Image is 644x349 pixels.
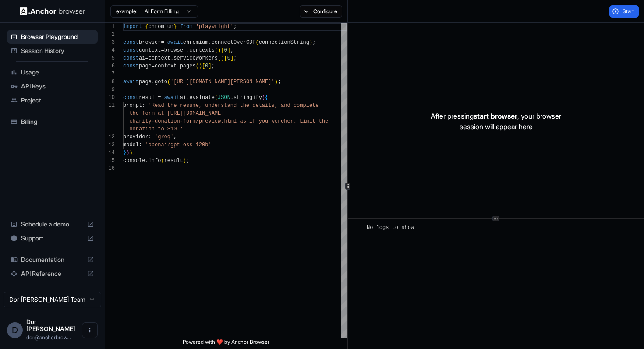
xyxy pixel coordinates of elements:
span: ; [312,39,315,46]
span: ; [212,63,215,69]
span: context [139,47,161,53]
span: : [149,134,152,140]
span: = [145,55,148,61]
span: const [123,47,139,53]
span: chromium [149,24,174,30]
span: Browser Playground [21,32,94,41]
span: ; [133,150,136,156]
span: browser [139,39,161,46]
span: Billing [21,117,94,126]
span: model [123,142,139,148]
div: 6 [105,62,115,70]
span: import [123,24,142,30]
span: browser [164,47,186,53]
span: ; [186,158,189,164]
span: page [139,63,152,69]
span: const [123,55,139,61]
span: goto [155,79,167,85]
span: const [123,39,139,46]
span: Schedule a demo [21,220,84,229]
span: the form at [URL][DOMAIN_NAME] [129,110,224,116]
div: API Keys [7,79,98,93]
div: 15 [105,157,115,165]
div: 8 [105,78,115,86]
span: ) [129,150,132,156]
span: Dor Dankner [26,318,75,332]
span: JSON [218,95,230,101]
span: [ [221,47,224,53]
span: . [170,55,173,61]
span: Powered with ❤️ by Anchor Browser [183,338,269,349]
span: contexts [189,47,215,53]
span: 'groq' [155,134,173,140]
span: connectOverCDP [212,39,256,46]
span: chromium [183,39,209,46]
span: donation to $10.' [129,126,183,132]
img: Anchor Logo [20,7,85,15]
span: ; [230,47,234,53]
span: console [123,158,145,164]
span: ] [208,63,211,69]
span: ; [234,55,237,61]
div: API Reference [7,267,98,281]
span: serviceWorkers [173,55,218,61]
button: Open menu [82,322,98,338]
span: { [145,24,148,30]
div: Support [7,231,98,245]
span: } [173,24,177,30]
div: 9 [105,86,115,94]
span: lete [306,102,319,109]
span: = [161,47,164,53]
span: const [123,63,139,69]
span: 'playwright' [196,24,234,30]
span: result [164,158,183,164]
div: D [7,322,23,338]
span: ai [139,55,145,61]
div: 5 [105,54,115,62]
div: 14 [105,149,115,157]
button: Start [609,5,639,18]
span: prompt [123,102,142,109]
span: connectionString [259,39,309,46]
span: 'Read the resume, understand the details, and comp [149,102,306,109]
div: Schedule a demo [7,217,98,231]
span: from [180,24,193,30]
span: dor@anchorbrowser.io [26,334,71,341]
div: 16 [105,165,115,173]
span: ; [278,79,281,85]
div: 2 [105,31,115,39]
div: Session History [7,44,98,58]
span: = [152,63,155,69]
div: 1 [105,23,115,31]
span: . [177,63,180,69]
div: Documentation [7,253,98,267]
span: API Keys [21,82,94,91]
span: '[URL][DOMAIN_NAME][PERSON_NAME]' [170,79,275,85]
span: = [158,95,161,101]
span: ​ [356,223,360,232]
span: ) [126,150,129,156]
div: Browser Playground [7,30,98,44]
span: start browser [474,112,517,120]
span: 0 [205,63,208,69]
span: context [155,63,177,69]
span: . [186,95,189,101]
span: Project [21,96,94,105]
span: 'openai/gpt-oss-120b' [145,142,211,148]
div: Project [7,93,98,107]
span: , [183,126,186,132]
span: ( [167,79,170,85]
span: , [173,134,177,140]
span: ( [256,39,259,46]
span: No logs to show [367,225,414,231]
span: [ [224,55,227,61]
span: ( [215,47,218,53]
span: Usage [21,68,94,77]
div: 13 [105,141,115,149]
div: Usage [7,65,98,79]
span: . [152,79,155,85]
div: Billing [7,115,98,129]
span: pages [180,63,196,69]
div: 3 [105,39,115,46]
span: . [186,47,189,53]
